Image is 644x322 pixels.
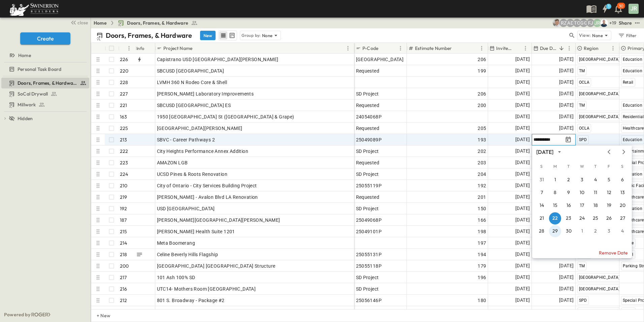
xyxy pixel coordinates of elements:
span: [DATE] [515,262,530,270]
span: [DATE] [515,136,530,143]
span: 24054068P [356,113,382,120]
p: 221 [120,102,127,109]
span: [DATE] [559,55,574,63]
p: 192 [120,205,127,212]
span: 199 [478,68,486,74]
p: 220 [120,68,129,74]
span: 150 [478,205,486,212]
span: 206 [478,90,486,97]
span: [DATE] [515,239,530,247]
button: Sort [121,45,128,52]
p: 227 [120,90,128,97]
span: [GEOGRAPHIC_DATA] [579,57,620,62]
span: USD [GEOGRAPHIC_DATA] [157,205,215,212]
button: 4 [589,174,602,186]
span: SPD [579,137,587,142]
p: 210 [120,182,128,189]
p: 205 [120,308,129,315]
a: Home [94,20,107,26]
span: SoCal Drywall [18,90,48,97]
div: Doors, Frames, & Hardwaretest [1,78,89,88]
span: Residential [623,114,644,119]
span: [DATE] [559,101,574,109]
span: Friday [603,160,615,173]
span: SD Project [356,274,379,281]
span: Requested [356,194,380,200]
span: Meta Boomerang [157,240,195,246]
button: 3 [603,225,615,237]
h6: 1 [608,4,609,9]
span: Wednesday [576,160,588,173]
span: [DATE] [515,90,530,98]
span: [DATE] [559,296,574,304]
span: AMAZON LGB [157,159,188,166]
span: [DATE] [559,90,574,98]
span: [DATE] [515,78,530,86]
span: Thursday [589,160,602,173]
span: SBCUSD [GEOGRAPHIC_DATA] [157,68,224,74]
button: 1 [598,3,612,15]
p: Due Date [540,45,556,52]
span: [DATE] [515,147,530,155]
button: 25 [589,212,602,224]
a: Doors, Frames, & Hardware [1,78,88,88]
div: Joshua Russell (joshua.russell@swinerton.com) [593,19,601,27]
span: Healthcare [623,229,644,234]
button: 30 [562,225,575,237]
span: [DATE] [515,124,530,132]
span: Requested [356,68,380,74]
span: Retail [623,80,634,85]
button: 29 [549,225,561,237]
div: Filter [618,32,637,39]
span: 25055131P [356,251,382,258]
p: Group by: [241,32,261,39]
span: Healthcare [623,218,644,222]
span: [DATE] [515,273,530,281]
span: close [77,19,88,26]
button: 17 [576,199,588,212]
span: 197 [478,240,486,246]
button: Menu [521,44,529,52]
span: 202 [478,148,486,155]
span: 206 [478,56,486,63]
span: [GEOGRAPHIC_DATA] [GEOGRAPHIC_DATA] Structure [157,263,276,269]
button: Previous month [605,149,613,155]
p: 187 [120,217,127,223]
span: Doors, Frames, & Hardware [18,80,77,86]
button: kanban view [228,31,236,39]
span: 204 [478,171,486,178]
span: Requested [356,102,380,109]
p: 217 [120,274,127,281]
p: 228 [120,79,128,86]
p: None [592,32,603,39]
span: [GEOGRAPHIC_DATA][PERSON_NAME] [157,125,243,132]
a: Home [1,51,88,60]
span: 200 [478,102,486,109]
p: 223 [120,159,128,166]
p: None [262,32,273,39]
p: + 19 [609,20,616,26]
div: Share [619,20,632,26]
span: Education [623,172,643,177]
span: 25055118P [356,263,382,269]
button: 1 [549,174,561,186]
span: Healthcare [623,195,644,199]
p: Project Name [163,45,192,52]
button: Sort [558,45,565,52]
img: Aaron Anderson (aaron.anderson@swinerton.com) [553,19,561,27]
span: [DATE] [559,262,574,270]
span: [DATE] [515,227,530,235]
span: [DATE] [559,273,574,281]
p: 30 [619,3,623,9]
span: 166 [478,217,486,223]
img: Brandon Norcutt (brandon.norcutt@swinerton.com) [600,19,608,27]
span: 25055119P [356,182,382,189]
span: 180 [478,297,486,304]
img: 6c363589ada0b36f064d841b69d3a419a338230e66bb0a533688fa5cc3e9e735.png [8,2,60,16]
span: City Heights Performance Annex Addition [157,148,249,155]
span: Tuesday [562,160,575,173]
span: SD Project [356,171,379,178]
div: Info [135,43,155,54]
button: JR [628,3,639,15]
button: Menu [344,44,352,52]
